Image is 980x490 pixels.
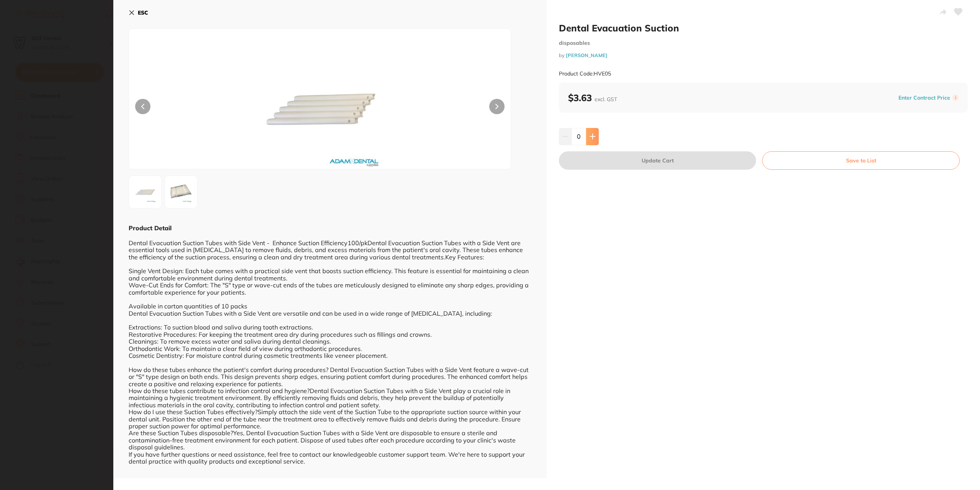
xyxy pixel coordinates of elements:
[129,6,148,19] button: ESC
[896,94,952,102] button: Enter Contract Price
[129,232,531,472] div: Dental Evacuation Suction Tubes with Side Vent - Enhance Suction Efficiency100/pkDental Evacuatio...
[205,48,434,169] img: LmpwZw
[559,70,611,77] small: Product Code: HVE05
[566,52,608,58] a: [PERSON_NAME]
[138,9,148,16] b: ESC
[131,178,159,206] img: LmpwZw
[559,52,968,58] small: by
[559,151,756,170] button: Update Cart
[559,22,968,34] h2: Dental Evacuation Suction
[129,224,171,232] b: Product Detail
[568,92,617,103] b: $3.63
[559,40,968,46] small: disposables
[595,96,617,103] span: excl. GST
[167,178,195,206] img: XzIuanBn
[952,95,959,101] label: i
[762,151,960,170] button: Save to List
